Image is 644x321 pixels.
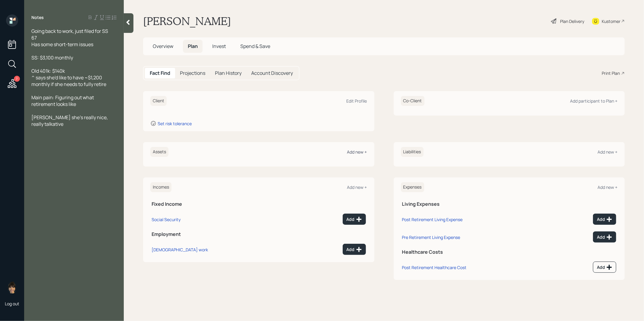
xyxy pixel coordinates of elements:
[31,114,109,127] span: [PERSON_NAME] she's really nice, really talkative
[152,247,208,253] div: [DEMOGRAPHIC_DATA] work
[402,265,467,270] div: Post Retirement Healthcare Cost
[153,43,173,49] span: Overview
[150,96,167,106] h6: Client
[150,182,171,192] h6: Incomes
[152,217,181,222] div: Social Security
[593,262,616,273] button: Add
[31,28,108,48] span: Going back to work, just filed for SS 67 Has some short-term issues
[401,96,425,106] h6: Co-Client
[401,182,424,192] h6: Expenses
[14,76,20,82] div: 7
[347,216,362,222] div: Add
[152,231,366,237] h5: Employment
[347,184,367,190] div: Add new +
[150,70,170,76] h5: Fact Find
[215,70,242,76] h5: Plan History
[402,217,463,222] div: Post Retirement Living Expense
[593,214,616,225] button: Add
[402,234,460,240] div: Pre Retirement Living Expense
[188,43,198,49] span: Plan
[31,14,44,21] label: Notes
[598,149,617,155] div: Add new +
[31,68,106,87] span: Old 401k: $140k ^ says she'd like to have ~$1,200 monthly if she needs to fully retire
[6,281,18,294] img: treva-nostdahl-headshot.png
[240,43,270,49] span: Spend & Save
[143,14,231,28] h1: [PERSON_NAME]
[343,214,366,225] button: Add
[560,18,584,24] div: Plan Delivery
[251,70,293,76] h5: Account Discovery
[598,184,617,190] div: Add new +
[150,147,168,157] h6: Assets
[152,201,366,207] h5: Fixed Income
[347,98,367,104] div: Edit Profile
[602,18,620,24] div: Kustomer
[597,234,612,240] div: Add
[212,43,226,49] span: Invest
[158,121,192,126] div: Set risk tolerance
[347,246,362,253] div: Add
[597,216,612,222] div: Add
[602,70,620,76] div: Print Plan
[347,149,367,155] div: Add new +
[31,54,73,61] span: SS: $3,100 monthly
[180,70,205,76] h5: Projections
[343,244,366,255] button: Add
[402,201,617,207] h5: Living Expenses
[570,98,617,104] div: Add participant to Plan +
[5,301,19,307] div: Log out
[597,264,612,270] div: Add
[402,249,617,255] h5: Healthcare Costs
[401,147,424,157] h6: Liabilities
[31,94,95,107] span: Main pain: Figuring out what retirement looks like
[593,231,616,243] button: Add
